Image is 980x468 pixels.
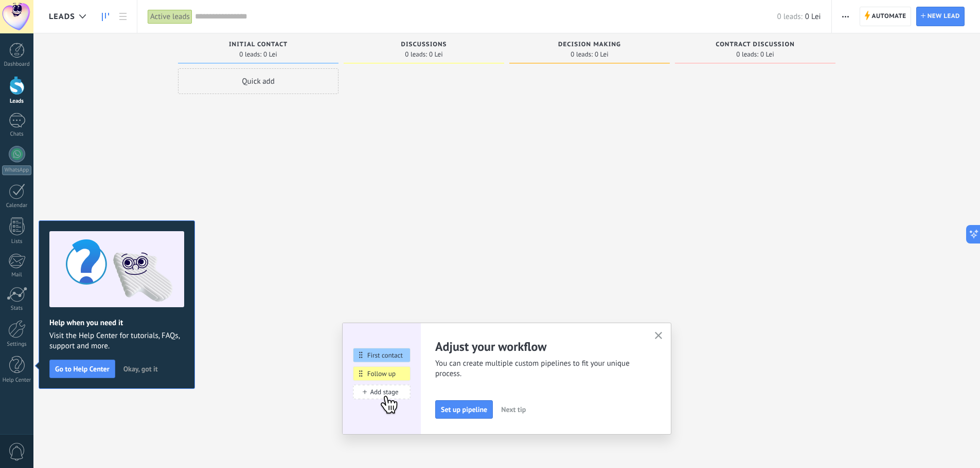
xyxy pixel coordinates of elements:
[49,331,184,351] span: Visit the Help Center for tutorials, FAQs, support and more.
[2,272,32,278] div: Mail
[571,51,593,58] span: 0 leads:
[401,41,447,48] span: Discussions
[263,51,277,58] span: 0 Lei
[872,7,906,26] span: Automate
[595,51,609,58] span: 0 Lei
[2,98,32,105] div: Leads
[49,12,75,22] span: Leads
[435,400,493,419] button: Set up pipeline
[119,361,163,377] button: Okay, got it
[435,359,642,379] span: You can create multiple custom pipelines to fit your unique process.
[736,51,758,58] span: 0 leads:
[49,360,115,378] button: Go to Help Center
[2,341,32,348] div: Settings
[501,406,526,413] span: Next tip
[558,41,621,48] span: Decision making
[2,238,32,245] div: Lists
[123,365,158,372] span: Okay, got it
[441,406,487,413] span: Set up pipeline
[2,131,32,138] div: Chats
[229,41,288,48] span: Initial contact
[716,41,794,48] span: Contract discussion
[496,402,530,417] button: Next tip
[928,7,960,26] span: New lead
[429,51,443,58] span: 0 Lei
[148,9,192,24] div: Active leads
[435,339,642,354] h2: Adjust your workflow
[2,165,31,175] div: WhatsApp
[916,7,965,26] a: New lead
[2,377,32,384] div: Help Center
[680,41,830,50] div: Contract discussion
[514,41,665,50] div: Decision making
[349,41,499,50] div: Discussions
[838,7,853,26] button: More
[2,61,32,68] div: Dashboard
[760,51,774,58] span: 0 Lei
[97,7,114,27] a: Leads
[49,318,184,328] h2: Help when you need it
[805,12,821,22] span: 0 Lei
[405,51,427,58] span: 0 leads:
[114,7,132,27] a: List
[178,68,338,94] div: Quick add
[183,41,333,50] div: Initial contact
[2,305,32,312] div: Stats
[2,202,32,209] div: Calendar
[55,365,110,372] span: Go to Help Center
[239,51,261,58] span: 0 leads:
[777,12,803,22] span: 0 leads:
[860,7,911,26] a: Automate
